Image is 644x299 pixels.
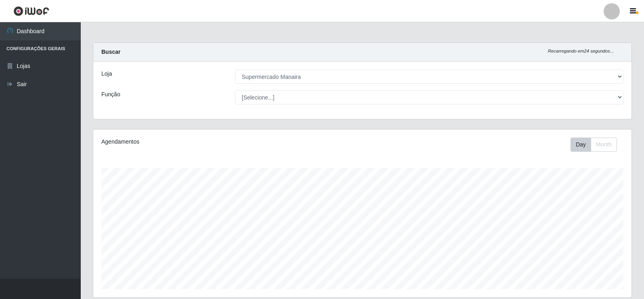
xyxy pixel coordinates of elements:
[101,90,120,99] label: Função
[101,49,120,55] strong: Buscar
[101,70,112,78] label: Loja
[548,49,614,53] i: Recarregando em 24 segundos...
[13,6,49,16] img: CoreUI Logo
[571,138,591,152] button: Day
[571,138,623,152] div: Toolbar with button groups
[101,138,312,146] div: Agendamentos
[591,138,617,152] button: Month
[571,138,617,152] div: First group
